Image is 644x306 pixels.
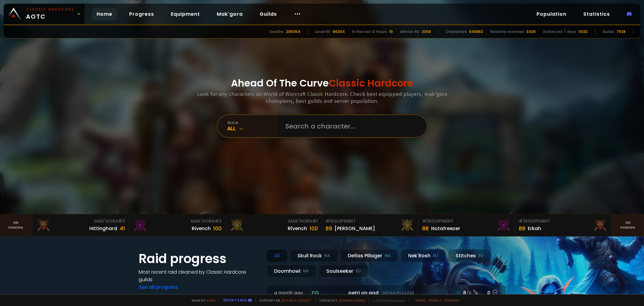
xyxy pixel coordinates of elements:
div: Equipment [325,218,415,224]
span: Support me, [255,298,312,303]
small: EU [478,253,483,259]
span: AOTC [26,7,74,21]
a: a fan [206,298,215,303]
input: Search a character... [282,115,419,137]
div: realm [227,120,278,125]
span: # 1 [325,218,331,224]
span: # 2 [215,218,222,224]
span: v. d752d5 - production [369,298,405,303]
a: Classic HardcoreAOTC [4,4,85,24]
div: Nek'Rosh [401,249,446,262]
div: 66294 [333,29,345,34]
a: Equipment [166,8,205,20]
a: #2Equipment88Notafreezer [418,214,515,236]
a: Mak'Gora#3Hittinghard41 [32,214,129,236]
a: Mak'Gora#1Rîvench100 [226,214,322,236]
a: Progress [124,8,159,20]
a: #3Equipment88Erkah [515,214,612,236]
div: Mak'Gora [229,218,318,224]
div: Doomhowl [267,265,316,278]
a: Mak'Gora#2Rivench100 [129,214,226,236]
span: # 1 [312,218,318,224]
a: Privacy [428,298,441,303]
div: Almost 60 [400,29,419,34]
span: # 3 [519,218,526,224]
div: Level 60 [315,29,330,34]
span: # 2 [422,218,429,224]
div: Guilds [602,29,614,34]
div: Equipment [519,218,608,224]
a: Terms [415,298,426,303]
small: Classic Hardcore [26,7,74,12]
div: Erkah [528,225,541,232]
a: Consent [444,298,460,303]
small: NA [324,253,330,259]
div: 11033 [578,29,588,34]
a: Statistics [578,8,615,20]
a: Guilds [255,8,282,20]
div: Mak'Gora [36,218,125,224]
span: # 3 [118,218,125,224]
div: Skull Rock [290,249,338,262]
small: NA [385,253,391,259]
small: EU [356,268,361,274]
div: All [267,249,287,262]
div: Equipment [422,218,511,224]
div: 88 [519,224,525,233]
div: 88 [422,224,429,233]
h3: Look for any characters on World of Warcraft Classic Hardcore. Check best equipped players, mak'g... [195,90,450,104]
div: 2058 [422,29,431,34]
small: EU [433,253,438,259]
div: Characters [446,29,467,34]
div: 206054 [286,29,300,34]
div: 100 [213,224,222,233]
a: Buy me a coffee [282,298,312,303]
div: 89 [325,224,332,233]
a: Home [92,8,117,20]
div: Rîvench [288,225,307,232]
div: Notafreezer [431,225,460,232]
div: [PERSON_NAME] [335,225,375,232]
div: Active last 7 days [543,29,576,34]
div: Soulseeker [319,265,368,278]
a: #1Equipment89[PERSON_NAME] [322,214,418,236]
a: Mak'gora [212,8,248,20]
span: Classic Hardcore [329,76,413,90]
div: 41 [120,224,125,233]
div: 100 [309,224,318,233]
div: Deaths [270,29,284,34]
a: Seeranking [612,214,644,236]
span: Made by [188,298,215,303]
div: 7538 [617,29,626,34]
div: All [227,125,278,132]
div: 845863 [469,29,483,34]
div: 19 [389,29,393,34]
div: Rivench [192,225,211,232]
div: 3439 [526,29,536,34]
div: Stitches [448,249,491,262]
div: Recently scanned [490,29,524,34]
span: Checkout [316,298,365,303]
a: Report a bug [223,298,247,302]
h1: Ahead Of The Curve [231,76,413,90]
a: a month agozgpetri on godDefias Pillager8 /90 [267,285,506,301]
div: In the last 12 hours [352,29,387,34]
h1: Raid progress [139,249,259,268]
h4: Most recent raid cleaned by Classic Hardcore guilds [139,268,259,283]
div: Mak'Gora [133,218,222,224]
div: Hittinghard [89,225,117,232]
a: Population [532,8,571,20]
a: See all progress [139,284,178,291]
div: Defias Pillager [340,249,398,262]
small: NA [303,268,309,274]
a: [DOMAIN_NAME] [339,298,365,303]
